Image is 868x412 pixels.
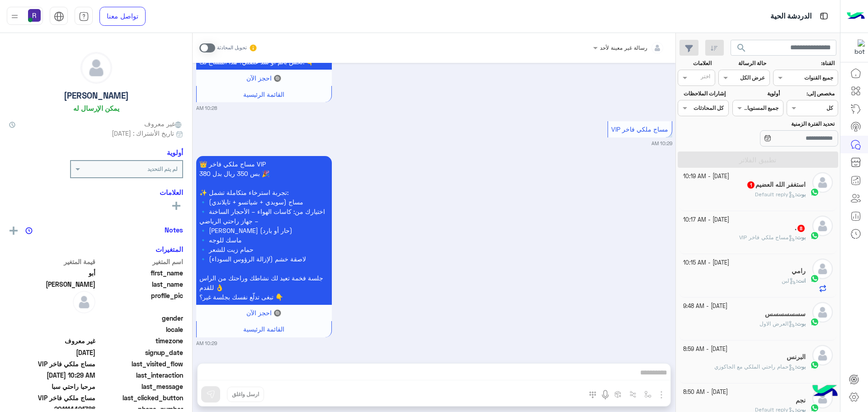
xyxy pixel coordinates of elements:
span: مساج ملكي فاخر VIP [611,125,668,133]
span: last_clicked_button [97,393,184,403]
img: profile [9,11,20,22]
label: العلامات [679,59,712,67]
span: 2025-09-22T07:28:00.625Z [9,348,95,357]
span: بوت [797,320,806,327]
small: [DATE] - 9:48 AM [683,302,727,311]
small: [DATE] - 8:59 AM [683,345,727,354]
span: last_name [97,279,184,289]
img: 322853014244696 [849,39,865,56]
a: tab [75,7,93,26]
span: مساج ملكي فاخر VIP [9,393,95,403]
img: defaultAdmin.png [81,52,112,83]
img: tab [54,11,64,22]
h5: سسسسسسس [765,310,806,318]
small: 10:28 AM [196,104,217,112]
span: 2025-09-22T07:29:14.955Z [9,370,95,380]
h5: رامي [792,267,806,275]
span: profile_pic [97,291,184,312]
img: defaultAdmin.png [812,259,833,279]
span: first_name [97,268,184,278]
img: tab [79,11,89,22]
img: defaultAdmin.png [812,172,833,193]
span: null [9,325,95,334]
span: عبيدة الناصر [9,279,95,289]
span: last_visited_flow [97,359,184,369]
span: انت [797,277,806,284]
span: مساج ملكي فاخر VIP [9,359,95,369]
h6: Notes [165,226,183,234]
small: [DATE] - 10:17 AM [683,216,729,224]
span: timezone [97,336,184,346]
button: ارسل واغلق [227,387,264,402]
a: تواصل معنا [99,7,146,26]
label: القناة: [774,59,835,67]
h5: البرنس [787,353,806,361]
h5: نجم [796,397,806,404]
span: العرض الاول [759,320,795,327]
img: add [9,227,18,235]
b: : [795,320,806,327]
h6: العلامات [9,188,183,196]
b: : [796,277,806,284]
label: أولوية [733,90,780,98]
p: الدردشة الحية [770,10,811,23]
span: مرحبا راحتي سبا [9,382,95,391]
b: : [795,191,806,198]
h5: [PERSON_NAME] [64,90,129,101]
img: defaultAdmin.png [812,216,833,236]
small: [DATE] - 10:15 AM [683,259,729,267]
img: WhatsApp [810,317,819,327]
span: بوت [797,234,806,241]
img: defaultAdmin.png [812,345,833,365]
small: 10:29 AM [196,340,217,347]
span: بوت [797,363,806,370]
div: اختر [701,72,712,83]
span: search [736,43,747,53]
span: تاريخ الأشتراك : [DATE] [112,128,174,138]
img: WhatsApp [810,188,819,197]
img: WhatsApp [810,274,819,283]
b: : [795,234,806,241]
h6: أولوية [167,148,183,156]
label: إشارات الملاحظات [679,90,725,98]
small: [DATE] - 10:19 AM [683,172,729,181]
h5: استغفر الله العضيم [746,181,806,189]
span: القائمة الرئيسية [243,325,284,333]
img: hulul-logo.png [809,376,841,407]
span: لبن [782,277,796,284]
button: تطبيق الفلاتر [678,152,838,168]
button: search [731,40,753,59]
h6: يمكن الإرسال له [73,104,119,112]
span: Default reply [755,191,795,198]
span: signup_date [97,348,184,357]
b: : [795,363,806,370]
span: قيمة المتغير [9,257,95,266]
span: last_message [97,382,184,391]
img: userImage [28,9,41,22]
b: لم يتم التحديد [147,166,178,172]
label: حالة الرسالة [720,59,766,67]
label: تحديد الفترة الزمنية [733,120,835,128]
small: 10:29 AM [651,140,672,147]
span: locale [97,325,184,334]
span: رسالة غير معينة لأحد [600,44,647,51]
span: القائمة الرئيسية [243,90,284,98]
span: gender [97,313,184,323]
img: notes [25,227,33,234]
small: [DATE] - 8:50 AM [683,388,728,397]
span: last_interaction [97,370,184,380]
img: defaultAdmin.png [73,291,95,313]
span: 🔘 احجز الآن [246,309,281,317]
span: بوت [797,191,806,198]
span: أبو [9,268,95,278]
img: tab [818,10,830,22]
span: مساج ملكي فاخر VIP [739,234,795,241]
img: WhatsApp [810,231,819,240]
span: 1 [747,181,755,189]
span: غير معروف [9,336,95,346]
span: 8 [797,225,805,232]
img: Logo [847,7,865,26]
h6: المتغيرات [156,245,183,253]
span: غير معروف [144,119,183,128]
label: مخصص إلى: [788,90,835,98]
